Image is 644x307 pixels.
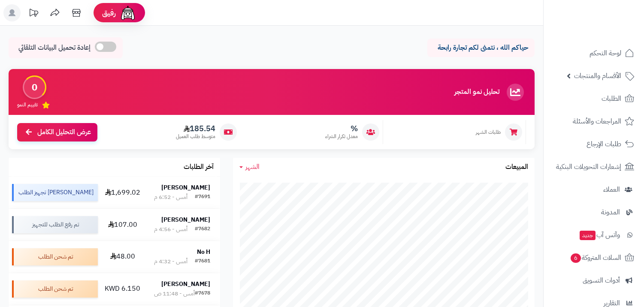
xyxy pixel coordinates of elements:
span: 6 [571,253,581,263]
span: أدوات التسويق [583,274,620,286]
span: جديد [580,231,596,240]
span: السلات المتروكة [570,252,621,264]
div: #7681 [195,257,210,266]
img: logo-2.png [586,24,636,42]
span: العملاء [603,184,620,196]
span: طلبات الشهر [476,129,501,136]
div: أمس - 4:56 م [154,225,187,234]
span: % [325,124,358,133]
div: أمس - 11:48 ص [154,289,195,298]
a: تحديثات المنصة [23,4,44,24]
td: 1,699.02 [101,177,144,208]
span: الشهر [245,162,260,172]
a: الشهر [239,162,260,172]
strong: [PERSON_NAME] [161,280,210,289]
span: الأقسام والمنتجات [574,70,621,82]
a: السلات المتروكة6 [549,247,639,268]
span: 185.54 [176,124,215,133]
div: تم رفع الطلب للتجهيز [12,216,98,233]
span: طلبات الإرجاع [587,138,621,150]
a: إشعارات التحويلات البنكية [549,157,639,177]
span: إعادة تحميل البيانات التلقائي [18,43,91,53]
div: [PERSON_NAME] تجهيز الطلب [12,184,98,201]
a: المراجعات والأسئلة [549,111,639,132]
td: 48.00 [101,241,144,273]
span: الطلبات [602,93,621,105]
td: 107.00 [101,209,144,241]
span: معدل تكرار الشراء [325,133,358,140]
div: أمس - 6:52 م [154,193,187,202]
span: لوحة التحكم [590,47,621,59]
strong: [PERSON_NAME] [161,215,210,224]
p: حياكم الله ، نتمنى لكم تجارة رابحة [434,43,528,53]
strong: [PERSON_NAME] [161,183,210,192]
span: متوسط طلب العميل [176,133,215,140]
div: #7678 [195,289,210,298]
span: إشعارات التحويلات البنكية [556,161,621,173]
h3: تحليل نمو المتجر [454,88,499,96]
span: المدونة [601,206,620,218]
div: تم شحن الطلب [12,280,98,298]
a: طلبات الإرجاع [549,134,639,154]
a: المدونة [549,202,639,223]
h3: آخر الطلبات [184,163,214,171]
h3: المبيعات [505,163,528,171]
div: #7691 [195,193,210,202]
a: الطلبات [549,88,639,109]
strong: No H [197,247,210,256]
img: ai-face.png [119,4,136,21]
a: عرض التحليل الكامل [17,123,97,141]
div: أمس - 4:32 م [154,257,187,266]
span: تقييم النمو [17,101,38,108]
span: وآتس آب [579,229,620,241]
a: أدوات التسويق [549,270,639,291]
span: رفيق [102,8,116,18]
span: المراجعات والأسئلة [573,115,621,127]
div: #7682 [195,225,210,234]
span: عرض التحليل الكامل [37,127,91,137]
a: لوحة التحكم [549,43,639,63]
td: 6.150 KWD [101,273,144,305]
a: وآتس آبجديد [549,225,639,245]
div: تم شحن الطلب [12,248,98,265]
a: العملاء [549,179,639,200]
